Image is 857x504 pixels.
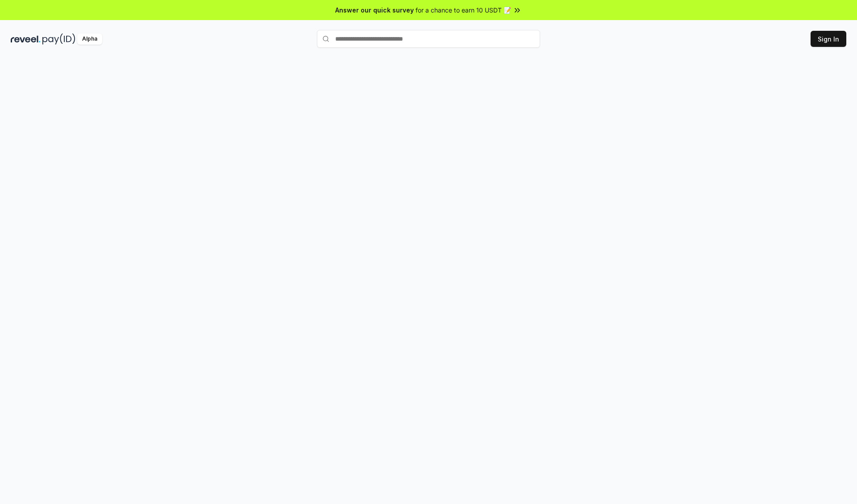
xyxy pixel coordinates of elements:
img: reveel_dark [11,33,41,45]
div: Alpha [77,33,102,45]
span: for a chance to earn 10 USDT 📝 [416,5,511,15]
span: Answer our quick survey [335,5,414,15]
img: pay_id [42,33,75,45]
button: Sign In [811,31,846,47]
